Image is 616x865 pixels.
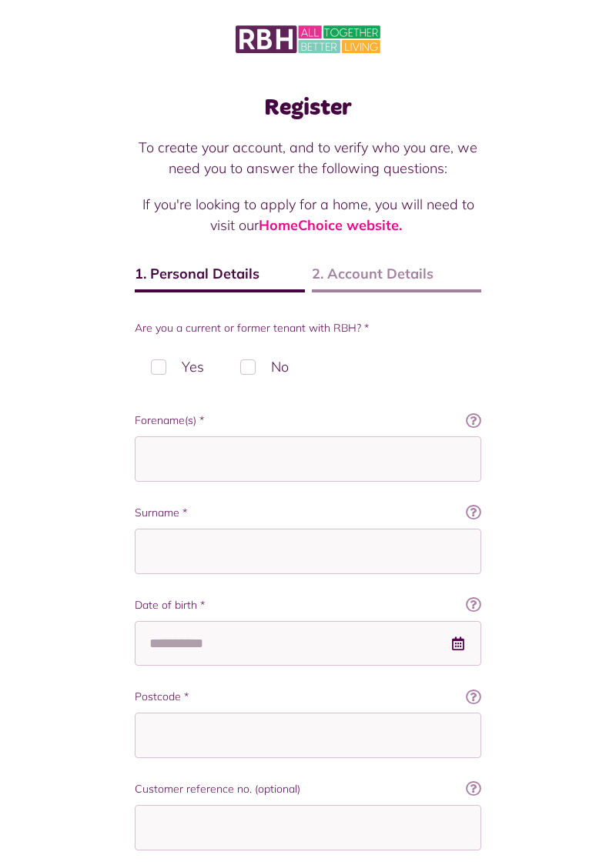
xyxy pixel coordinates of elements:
[224,344,305,389] label: No
[135,344,220,389] label: Yes
[135,597,481,613] label: Date of birth *
[135,781,481,797] label: Customer reference no. (optional)
[135,505,481,521] label: Surname *
[135,689,481,705] label: Postcode *
[135,263,305,292] span: 1. Personal Details
[135,194,481,235] p: If you're looking to apply for a home, you will need to visit our
[312,263,482,292] span: 2. Account Details
[236,23,380,55] img: MyRBH
[135,320,481,336] label: Are you a current or former tenant with RBH? *
[135,94,481,122] h1: Register
[259,216,402,234] a: HomeChoice website.
[135,412,481,429] label: Forename(s) *
[135,137,481,179] p: To create your account, and to verify who you are, we need you to answer the following questions:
